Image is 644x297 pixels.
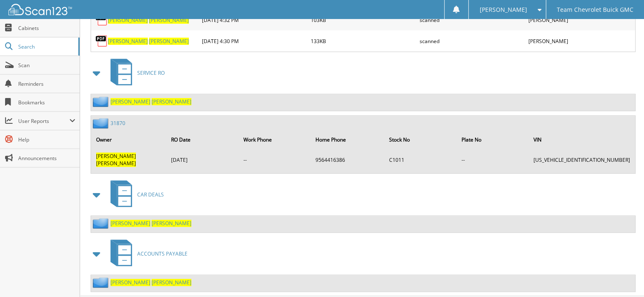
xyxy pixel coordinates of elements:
span: [PERSON_NAME] [149,16,189,24]
th: VIN [529,131,634,148]
span: SERVICE RO [137,69,165,76]
td: [DATE] [167,149,238,170]
th: Stock No [385,131,456,148]
span: [PERSON_NAME] [96,153,136,160]
img: folder2.png [93,218,111,229]
span: ACCOUNTS PAYABLE [137,250,188,257]
a: [PERSON_NAME] [PERSON_NAME] [108,38,189,45]
th: Owner [92,131,166,148]
span: CAR DEALS [137,191,164,198]
span: [PERSON_NAME] [111,98,150,105]
iframe: Chat Widget [602,256,644,297]
a: 31870 [111,120,125,127]
a: [PERSON_NAME] [PERSON_NAME] [108,16,189,24]
div: 133KB [309,33,417,49]
span: Search [18,43,74,50]
span: Bookmarks [18,99,75,106]
img: scan123-logo-white.svg [8,4,72,15]
span: [PERSON_NAME] [111,220,150,227]
span: [PERSON_NAME] [479,7,527,12]
span: [PERSON_NAME] [111,279,150,286]
td: -- [239,149,311,170]
th: Home Phone [311,131,384,148]
img: PDF.png [95,14,108,26]
div: scanned [417,33,526,49]
span: [PERSON_NAME] [108,38,148,45]
span: Team Chevrolet Buick GMC [557,7,633,12]
div: [DATE] 4:30 PM [200,33,309,49]
div: [PERSON_NAME] [526,33,635,49]
span: Announcements [18,155,75,162]
th: RO Date [167,131,238,148]
div: [DATE] 4:32 PM [200,11,309,28]
a: ACCOUNTS PAYABLE [105,237,188,270]
img: folder2.png [93,277,111,288]
a: [PERSON_NAME] [PERSON_NAME] [111,98,191,105]
a: SERVICE RO [105,56,165,90]
div: [PERSON_NAME] [526,11,635,28]
span: [PERSON_NAME] [152,98,191,105]
span: [PERSON_NAME] [152,279,191,286]
span: [PERSON_NAME] [108,16,148,24]
img: PDF.png [95,35,108,47]
span: [PERSON_NAME] [96,160,136,167]
span: Help [18,136,75,143]
span: Reminders [18,80,75,87]
div: scanned [417,11,526,28]
th: Work Phone [239,131,311,148]
div: 103KB [309,11,417,28]
td: C1011 [385,149,456,170]
th: Plate No [457,131,528,148]
span: Scan [18,62,75,69]
a: CAR DEALS [105,178,164,211]
a: [PERSON_NAME] [PERSON_NAME] [111,220,191,227]
span: [PERSON_NAME] [152,220,191,227]
span: User Reports [18,117,69,125]
span: Cabinets [18,25,75,32]
a: [PERSON_NAME] [PERSON_NAME] [111,279,191,286]
td: 9564416386 [311,149,384,170]
td: -- [457,149,528,170]
span: [PERSON_NAME] [149,38,189,45]
td: [US_VEHICLE_IDENTIFICATION_NUMBER] [529,149,634,170]
img: folder2.png [93,118,111,128]
img: folder2.png [93,96,111,107]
